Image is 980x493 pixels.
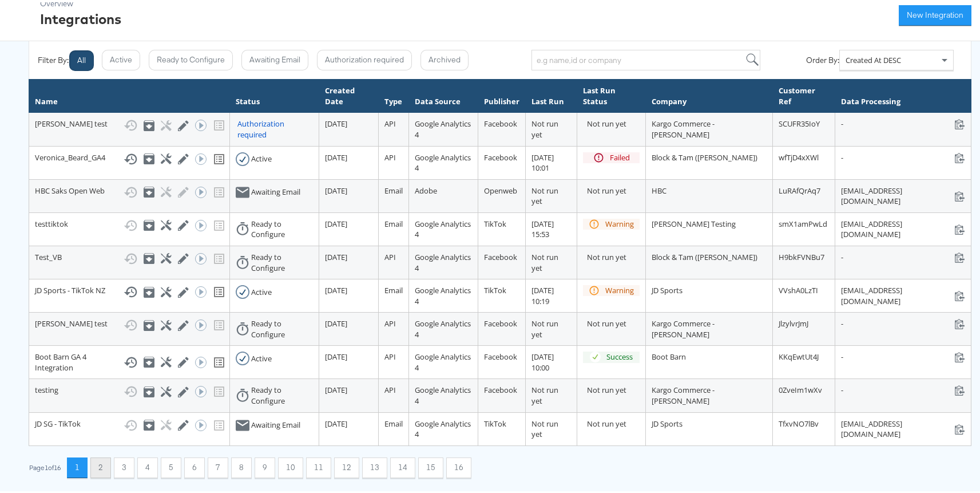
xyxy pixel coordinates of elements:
span: Kargo Commerce - [PERSON_NAME] [652,116,715,137]
input: e.g name,id or company [531,48,760,68]
span: 0ZveIm1wXv [779,382,822,393]
div: Ready to Configure [251,250,313,271]
div: - [841,349,965,360]
div: Active [251,285,272,295]
span: [DATE] [325,250,347,260]
div: Veronica_Beard_GA4 [35,150,224,164]
div: - [841,150,965,161]
span: Google Analytics 4 [415,382,471,404]
button: Ready to Configure [149,48,233,68]
span: Block & Tam ([PERSON_NAME]) [652,150,757,160]
button: 3 [114,455,134,476]
th: Created Date [319,77,379,111]
span: Google Analytics 4 [415,116,471,137]
div: - [841,382,965,393]
span: JD Sports [652,416,683,427]
th: Data Source [408,77,478,111]
span: HBC [652,183,666,194]
span: Boot Barn [652,349,686,360]
span: KKqEwtUt4J [779,349,819,360]
div: Integrations [40,7,121,26]
div: JD Sports - TikTok NZ [35,283,224,297]
div: JD SG - TikTok [35,416,224,430]
span: Not run yet [531,116,558,137]
div: Not run yet [587,116,640,127]
div: - [841,116,965,127]
span: Facebook [484,316,517,326]
span: [DATE] 10:01 [531,150,554,171]
span: [DATE] 10:00 [531,349,554,370]
span: Google Analytics 4 [415,250,471,271]
span: Kargo Commerce - [PERSON_NAME] [652,316,715,337]
div: testing [35,382,224,396]
span: VVshA0LzTI [779,283,818,293]
th: Name [29,77,230,111]
th: Publisher [478,77,526,111]
span: [DATE] [325,183,347,194]
span: wfTjD4xXWl [779,150,819,160]
span: Google Analytics 4 [415,349,471,370]
th: Data Processing [835,77,971,111]
button: 7 [208,455,228,476]
span: [DATE] [325,316,347,326]
div: Page 1 of 16 [29,462,61,470]
th: Last Run [526,77,577,111]
span: Google Analytics 4 [415,216,471,238]
button: 1 [67,455,88,476]
span: [DATE] [325,382,347,393]
div: Authorization required [237,116,313,137]
span: Block & Tam ([PERSON_NAME]) [652,250,757,260]
div: Filter By: [38,53,69,64]
span: Openweb [484,183,517,194]
span: [DATE] 15:53 [531,216,554,238]
div: [PERSON_NAME] test [35,316,224,330]
span: JD Sports [652,283,683,293]
span: TfxvNO7lBv [779,416,819,427]
th: Company [646,77,773,111]
span: LuRAfQrAq7 [779,183,820,194]
button: 4 [137,455,158,476]
span: Not run yet [531,183,558,204]
button: Archived [420,48,469,68]
span: Google Analytics 4 [415,283,471,304]
button: 5 [161,455,181,476]
span: Facebook [484,150,517,160]
div: [EMAIL_ADDRESS][DOMAIN_NAME] [841,183,965,204]
div: [PERSON_NAME] test [35,116,224,130]
span: Not run yet [531,250,558,271]
div: - [841,316,965,327]
span: [PERSON_NAME] Testing [652,216,736,227]
button: 11 [306,455,331,476]
button: 12 [334,455,359,476]
span: Facebook [484,250,517,260]
button: New Integration [899,3,971,23]
span: Email [384,183,403,194]
span: API [384,316,396,326]
div: Boot Barn GA 4 Integration [35,349,224,370]
div: Not run yet [587,183,640,194]
button: All [69,48,94,69]
span: [DATE] [325,349,347,360]
div: Order By: [806,53,839,64]
span: Not run yet [531,416,558,437]
div: - [841,250,965,261]
span: TikTok [484,283,506,293]
button: 16 [446,455,471,476]
button: Awaiting Email [241,48,308,68]
button: 14 [390,455,415,476]
div: Ready to Configure [251,316,313,337]
button: 9 [255,455,275,476]
button: Active [102,48,140,68]
button: 15 [418,455,443,476]
div: Active [251,151,272,162]
th: Last Run Status [577,77,646,111]
div: Test_VB [35,250,224,263]
div: Warning [605,283,634,294]
span: Google Analytics 4 [415,416,471,437]
span: Kargo Commerce - [PERSON_NAME] [652,382,715,404]
span: smX1amPwLd [779,216,827,227]
span: Google Analytics 4 [415,316,471,337]
span: [DATE] [325,150,347,160]
div: Active [251,351,272,362]
span: SCUFR35IoY [779,116,820,127]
